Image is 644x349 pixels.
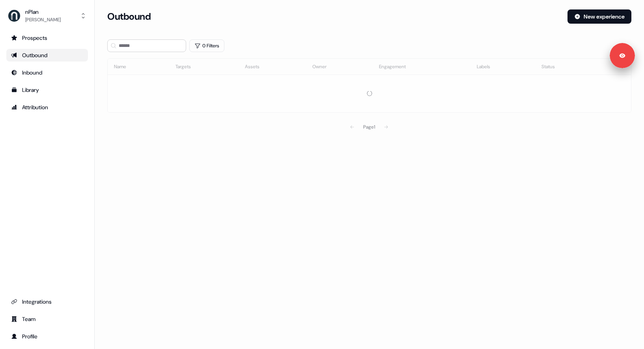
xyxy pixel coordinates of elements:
div: Profile [11,332,83,340]
div: nPlan [25,8,61,16]
a: Go to attribution [6,101,88,114]
a: Go to Inbound [6,66,88,79]
a: Go to profile [6,330,88,343]
div: Library [11,86,83,94]
a: Go to prospects [6,32,88,44]
a: Go to team [6,313,88,325]
a: Go to outbound experience [6,49,88,62]
div: Prospects [11,34,83,42]
div: Team [11,315,83,323]
a: Go to templates [6,84,88,96]
button: New experience [567,9,631,24]
h3: Outbound [107,11,151,22]
div: [PERSON_NAME] [25,16,61,24]
button: nPlan[PERSON_NAME] [6,6,88,25]
button: 0 Filters [189,39,224,52]
a: Go to integrations [6,295,88,308]
div: Inbound [11,69,83,77]
div: Outbound [11,51,83,59]
div: Integrations [11,298,83,306]
div: Attribution [11,103,83,111]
